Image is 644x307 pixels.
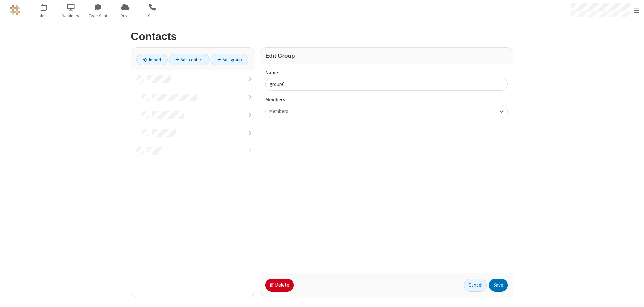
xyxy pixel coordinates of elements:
span: Meet [31,13,56,19]
span: Drive [113,13,138,19]
label: Members [265,96,508,104]
button: Delete [265,279,294,292]
a: Add contact [169,54,210,65]
h2: Contacts [131,30,513,42]
span: Team Chat [86,13,111,19]
a: Import [136,54,168,65]
h3: Edit Group [265,53,508,59]
span: Webinars [58,13,84,19]
button: Save [489,279,508,292]
img: QA Selenium DO NOT DELETE OR CHANGE [10,5,20,15]
span: Calls [140,13,165,19]
a: Add group [211,54,248,65]
a: Cancel [464,279,487,292]
input: Name [265,78,508,91]
label: Name [265,69,508,77]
